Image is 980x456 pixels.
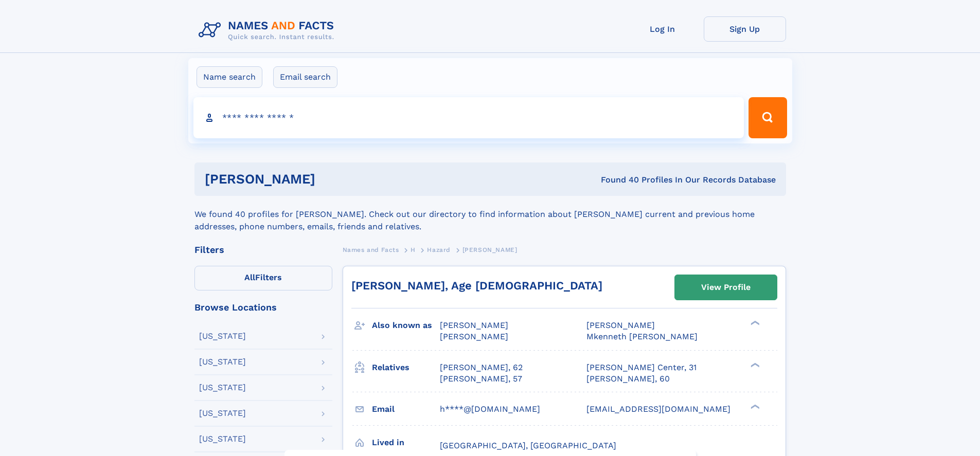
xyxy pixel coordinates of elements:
a: Log In [621,16,704,42]
span: Mkenneth [PERSON_NAME] [586,332,698,341]
label: Filters [194,266,332,290]
h3: Email [372,400,440,418]
div: Browse Locations [194,303,332,312]
div: ❯ [748,320,760,326]
img: Logo Names and Facts [194,16,343,44]
label: Email search [273,66,337,88]
span: [PERSON_NAME] [440,320,508,330]
div: Filters [194,245,332,254]
span: [PERSON_NAME] [586,320,655,330]
a: [PERSON_NAME], 60 [586,373,670,385]
span: [GEOGRAPHIC_DATA], [GEOGRAPHIC_DATA] [440,441,616,450]
a: [PERSON_NAME], 57 [440,373,522,385]
a: View Profile [675,275,777,300]
a: [PERSON_NAME], 62 [440,362,523,373]
a: H [411,243,416,256]
span: [PERSON_NAME] [440,332,508,341]
a: Names and Facts [343,243,399,256]
span: [EMAIL_ADDRESS][DOMAIN_NAME] [586,404,730,414]
h1: [PERSON_NAME] [205,173,458,186]
div: [US_STATE] [199,435,246,443]
label: Name search [197,66,262,88]
div: We found 40 profiles for [PERSON_NAME]. Check out our directory to find information about [PERSON... [194,196,786,233]
a: Hazard [427,243,451,256]
div: Found 40 Profiles In Our Records Database [458,174,776,186]
span: H [411,246,416,253]
h3: Also known as [372,317,440,334]
span: [PERSON_NAME] [462,246,518,253]
div: View Profile [701,276,751,299]
div: ❯ [748,403,760,410]
h3: Relatives [372,359,440,376]
span: Hazard [427,246,451,253]
div: [US_STATE] [199,358,246,366]
div: ❯ [748,361,760,368]
a: [PERSON_NAME] Center, 31 [586,362,697,373]
div: [US_STATE] [199,384,246,392]
input: search input [193,97,744,138]
span: All [244,272,255,282]
div: [US_STATE] [199,409,246,417]
a: [PERSON_NAME], Age [DEMOGRAPHIC_DATA] [351,279,602,292]
a: Sign Up [704,16,786,42]
h3: Lived in [372,434,440,451]
button: Search Button [749,97,787,138]
div: [US_STATE] [199,332,246,340]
